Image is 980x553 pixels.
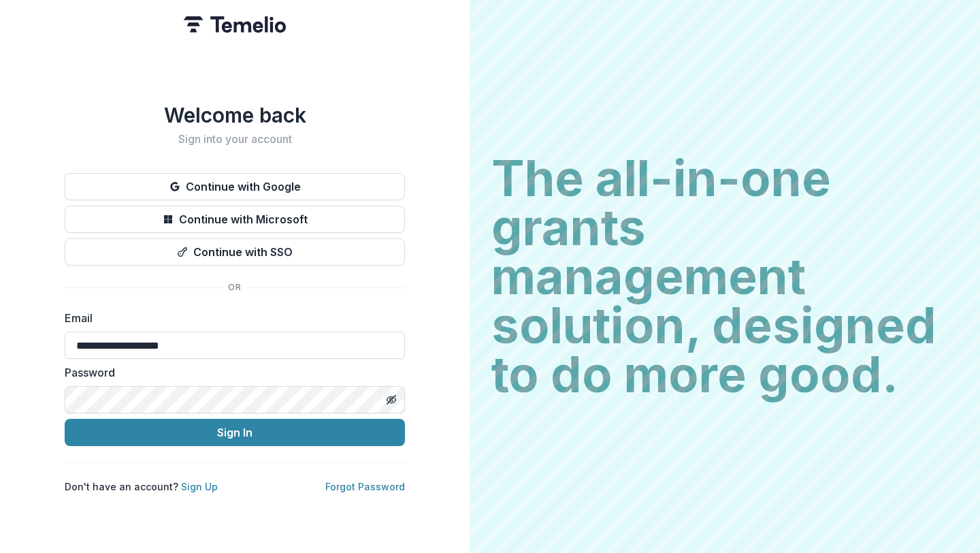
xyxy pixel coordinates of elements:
[65,479,218,494] p: Don't have an account?
[380,389,402,411] button: Toggle password visibility
[65,310,397,326] label: Email
[65,133,405,146] h2: Sign into your account
[184,16,286,33] img: Temelio
[65,419,405,446] button: Sign In
[65,173,405,200] button: Continue with Google
[65,238,405,266] button: Continue with SSO
[325,481,405,492] a: Forgot Password
[65,103,405,127] h1: Welcome back
[65,364,397,381] label: Password
[65,206,405,233] button: Continue with Microsoft
[181,481,218,492] a: Sign Up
